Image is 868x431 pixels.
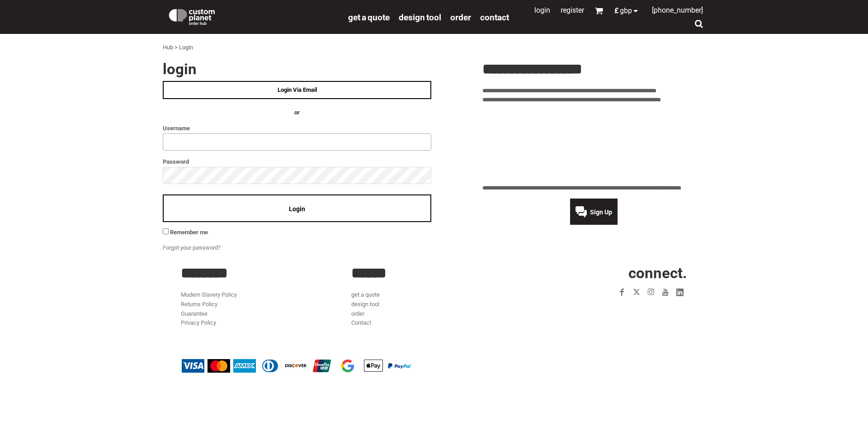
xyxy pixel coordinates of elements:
img: American Express [233,359,256,373]
span: Contact [480,12,509,23]
span: Login [289,205,305,213]
span: design tool [399,12,441,23]
img: Custom Planet [167,7,217,25]
a: Returns Policy [181,301,217,308]
img: Mastercard [208,359,230,373]
img: Diners Club [259,359,282,373]
a: Login [534,6,550,14]
h4: OR [163,108,431,118]
a: Guarantee [181,310,208,317]
span: £ [614,7,620,14]
a: get a quote [351,291,380,298]
a: get a quote [348,12,390,22]
h2: CONNECT. [522,265,687,280]
a: Contact [351,319,371,326]
a: design tool [399,12,441,22]
iframe: Customer reviews powered by Trustpilot [562,305,687,316]
img: Discover [285,359,307,373]
span: Remember me [170,229,208,236]
img: Google Pay [336,359,359,373]
a: Modern Slavery Policy [181,291,237,298]
a: order [351,310,364,317]
a: Privacy Policy [181,319,216,326]
span: Sign Up [590,208,612,216]
span: get a quote [348,12,390,23]
span: Login Via Email [278,86,317,93]
span: GBP [620,7,632,14]
span: [PHONE_NUMBER] [652,6,703,14]
a: Hub [163,44,173,51]
h2: Login [163,62,431,76]
a: Forgot your password? [163,244,221,251]
div: Login [179,43,193,52]
div: > [175,43,178,52]
img: Visa [182,359,204,373]
img: PayPal [388,363,410,369]
a: Contact [480,12,509,22]
a: Custom Planet [163,2,344,29]
a: Register [561,6,584,14]
a: design tool [351,301,379,308]
a: Login Via Email [163,81,431,99]
label: Username [163,123,431,133]
iframe: Customer reviews powered by Trustpilot [482,110,705,178]
img: Apple Pay [362,359,385,373]
a: order [450,12,471,22]
input: Remember me [163,228,169,234]
span: order [450,12,471,23]
label: Password [163,156,431,167]
img: China UnionPay [311,359,333,373]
